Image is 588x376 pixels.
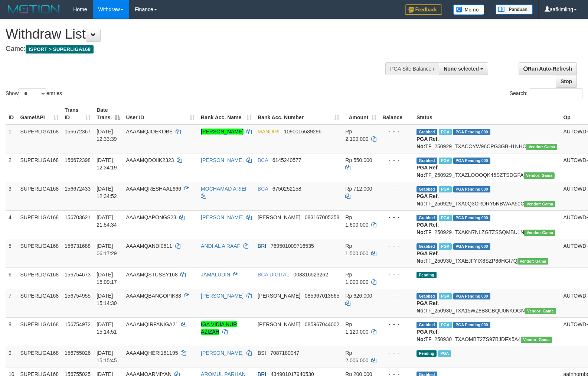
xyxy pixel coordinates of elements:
span: Vendor URL: https://trx31.1velocity.biz [525,308,556,314]
span: PGA Pending [453,243,490,250]
input: Search: [530,88,582,99]
td: TF_250929_TXAKN7NLZGTZSSQMBU1N [414,210,560,239]
b: PGA Ref. No: [416,300,439,314]
span: [DATE] 21:54:34 [97,214,117,228]
span: Grabbed [416,158,437,164]
span: 156754673 [65,272,91,278]
span: [DATE] 06:17:29 [97,243,117,256]
label: Show entries [6,88,62,99]
span: PGA Pending [453,158,490,164]
div: - - - [382,214,411,221]
span: AAAAMQAPONGS23 [126,214,176,220]
span: Vendor URL: https://trx31.1velocity.biz [524,201,555,207]
span: [PERSON_NAME] [258,321,300,327]
span: [DATE] 12:34:19 [97,157,117,171]
th: Status [414,103,560,124]
div: PGA Site Balance / [385,62,439,75]
span: Grabbed [416,293,437,299]
th: User ID: activate to sort column ascending [123,103,198,124]
span: [DATE] 15:14:30 [97,293,117,306]
b: PGA Ref. No: [416,193,439,207]
h4: Game: [6,45,385,53]
span: AAAAMQANDI0511 [126,243,172,249]
span: [DATE] 12:33:39 [97,129,117,142]
span: Vendor URL: https://trx31.1velocity.biz [521,337,552,343]
span: 156731688 [65,243,91,249]
h1: Withdraw List [6,27,385,42]
td: SUPERLIGA168 [17,268,62,289]
a: Stop [556,75,577,88]
td: TF_250930_TXAOMBT2ZS97BJDFX5A4 [414,317,560,346]
td: 7 [6,289,17,317]
b: PGA Ref. No: [416,165,439,178]
span: BRI [258,243,266,249]
span: Rp 1.600.000 [345,214,368,228]
img: Feedback.jpg [405,4,442,15]
span: Marked by aafsengchandara [439,129,452,135]
span: Marked by aafsoumeymey [439,293,452,299]
span: 156672367 [65,129,91,134]
span: Rp 550.000 [345,157,372,163]
a: MOCHAMAD ARIEF [201,186,248,192]
a: [PERSON_NAME] [201,157,244,163]
span: Copy 6750252158 to clipboard [272,186,301,192]
td: SUPERLIGA168 [17,289,62,317]
td: SUPERLIGA168 [17,153,62,182]
span: AAAAMQBANGOPIK88 [126,293,181,299]
th: Trans ID: activate to sort column ascending [62,103,94,124]
span: PGA Pending [453,293,490,299]
span: Marked by aafsoycanthlai [439,158,452,164]
span: Pending [416,350,437,357]
td: SUPERLIGA168 [17,124,62,153]
span: Vendor URL: https://trx31.1velocity.biz [524,230,555,236]
span: AAAAMQHERI181195 [126,350,178,356]
span: Rp 2.100.000 [345,129,368,142]
td: 8 [6,317,17,346]
div: - - - [382,292,411,299]
img: MOTION_logo.png [6,4,62,15]
span: Marked by aafsoumeymey [439,322,452,328]
span: Copy 085967013565 to clipboard [305,293,339,299]
span: PGA Pending [453,186,490,192]
span: Rp 626.000 [345,293,372,299]
td: 6 [6,268,17,289]
span: MANDIRI [258,129,280,134]
span: Copy 003316523262 to clipboard [294,272,328,278]
td: SUPERLIGA168 [17,239,62,268]
span: BCA [258,157,268,163]
span: 156754955 [65,293,91,299]
td: TF_250929_TXAZLOOOQK45SZTSDGFA [414,153,560,182]
img: panduan.png [496,4,533,14]
div: - - - [382,321,411,328]
span: Vendor URL: https://trx31.1velocity.biz [517,258,549,265]
td: SUPERLIGA168 [17,182,62,210]
span: [DATE] 15:14:51 [97,321,117,335]
span: PGA Pending [453,215,490,221]
th: Amount: activate to sort column ascending [342,103,379,124]
a: IGA VIDIA NUR AZIZAH [201,321,237,335]
div: - - - [382,271,411,278]
span: BSI [258,350,266,356]
td: TF_250930_TXAEJFYIX8SZP86HGI7Q [414,239,560,268]
span: Pending [416,272,437,278]
span: PGA Pending [453,322,490,328]
a: [PERSON_NAME] [201,129,244,134]
span: Vendor URL: https://trx31.1velocity.biz [526,144,558,150]
span: Vendor URL: https://trx31.1velocity.biz [524,172,555,179]
span: Rp 1.120.000 [345,321,368,335]
div: - - - [382,349,411,357]
span: ISPORT > SUPERLIGA168 [26,45,94,54]
span: Copy 083167005358 to clipboard [305,214,339,220]
span: Grabbed [416,243,437,250]
span: 156755026 [65,350,91,356]
select: Showentries [19,88,46,99]
span: Rp 712.000 [345,186,372,192]
td: 4 [6,210,17,239]
td: 9 [6,346,17,367]
b: PGA Ref. No: [416,222,439,235]
th: Bank Acc. Number: activate to sort column ascending [255,103,342,124]
span: [DATE] 15:09:17 [97,272,117,285]
div: - - - [382,156,411,164]
th: Date Trans.: activate to sort column descending [94,103,123,124]
b: PGA Ref. No: [416,136,439,149]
